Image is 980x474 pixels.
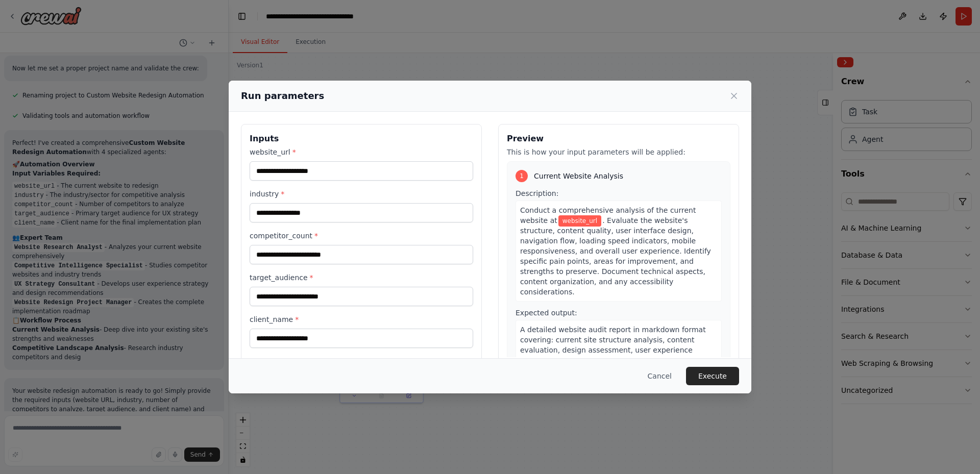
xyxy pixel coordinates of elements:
[516,189,558,197] span: Description:
[250,272,473,283] label: target_audience
[250,133,473,145] h3: Inputs
[520,326,707,385] span: A detailed website audit report in markdown format covering: current site structure analysis, con...
[516,309,577,317] span: Expected output:
[520,216,711,296] span: . Evaluate the website's structure, content quality, user interface design, navigation flow, load...
[507,147,730,157] p: This is how your input parameters will be applied:
[686,367,739,385] button: Execute
[640,367,680,385] button: Cancel
[250,314,473,325] label: client_name
[250,189,473,199] label: industry
[241,89,324,103] h2: Run parameters
[534,171,623,181] span: Current Website Analysis
[250,147,473,157] label: website_url
[520,206,696,224] span: Conduct a comprehensive analysis of the current website at
[516,170,528,182] div: 1
[250,231,473,241] label: competitor_count
[507,133,730,145] h3: Preview
[558,215,601,227] span: Variable: website_url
